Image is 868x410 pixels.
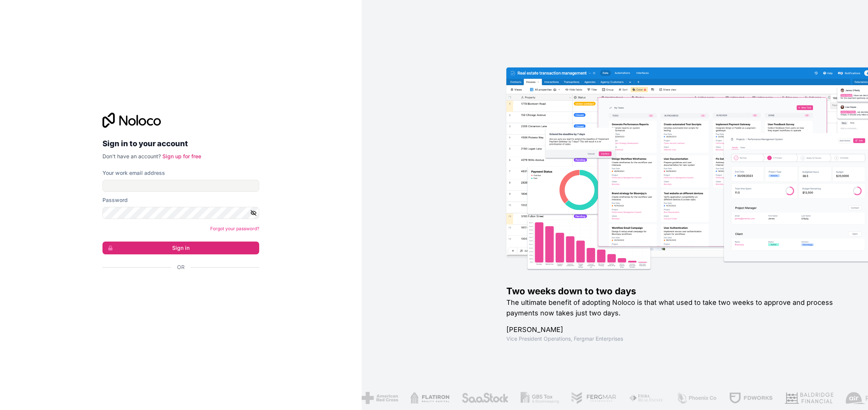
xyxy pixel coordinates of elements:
a: Sign up for free [162,153,201,159]
img: /assets/baldridge-DxmPIwAm.png [785,392,834,404]
img: /assets/flatiron-C8eUkumj.png [410,392,449,404]
button: Sign in [102,242,259,254]
img: /assets/saastock-C6Zbiodz.png [461,392,509,404]
h1: Vice President Operations , Fergmar Enterprises [506,335,844,343]
h1: [PERSON_NAME] [506,324,844,335]
label: Password [102,196,128,204]
label: Your work email address [102,169,165,177]
h1: Two weeks down to two days [506,285,844,297]
h2: Sign in to your account [102,137,259,150]
span: Don't have an account? [102,153,161,159]
input: Password [102,207,259,219]
img: /assets/gbstax-C-GtDUiK.png [521,392,559,404]
img: /assets/american-red-cross-BAupjrZR.png [362,392,398,404]
input: Email address [102,180,259,192]
a: Forgot your password? [210,226,259,231]
h2: The ultimate benefit of adopting Noloco is that what used to take two weeks to approve and proces... [506,297,844,318]
img: /assets/phoenix-BREaitsQ.png [676,392,717,404]
img: /assets/fergmar-CudnrXN5.png [571,392,617,404]
img: /assets/fiera-fwj2N5v4.png [629,392,664,404]
span: Or [177,263,185,271]
img: /assets/fdworks-Bi04fVtw.png [729,392,773,404]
